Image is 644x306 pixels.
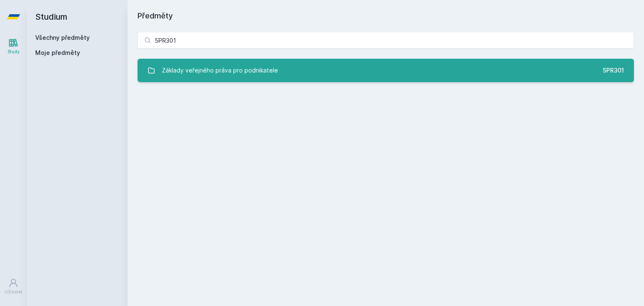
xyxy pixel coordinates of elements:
[2,274,25,299] a: Uživatel
[138,10,634,22] h1: Předměty
[138,32,634,49] input: Název nebo ident předmětu…
[35,49,80,57] span: Moje předměty
[35,34,90,41] a: Všechny předměty
[8,49,20,55] div: Study
[2,34,25,59] a: Study
[138,59,634,82] a: Základy veřejného práva pro podnikatele 5PR301
[603,66,624,75] div: 5PR301
[5,289,22,295] div: Uživatel
[162,62,278,79] div: Základy veřejného práva pro podnikatele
